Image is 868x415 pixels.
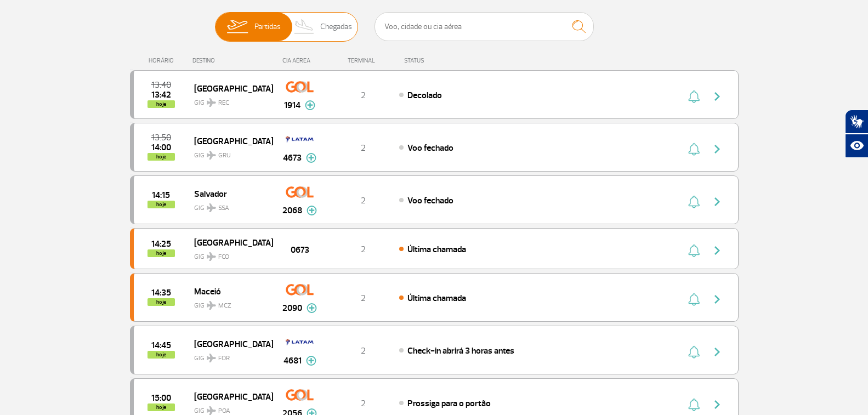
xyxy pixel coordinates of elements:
[147,153,175,161] span: hoje
[288,13,321,41] img: slider-desembarque
[151,289,171,297] span: 2025-09-29 14:35:00
[688,195,700,208] img: sino-painel-voo.svg
[305,100,315,110] img: mais-info-painel-voo.svg
[688,143,700,156] img: sino-painel-voo.svg
[194,145,264,161] span: GIG
[194,134,264,148] span: [GEOGRAPHIC_DATA]
[194,389,264,403] span: [GEOGRAPHIC_DATA]
[306,356,316,366] img: mais-info-painel-voo.svg
[845,134,868,158] button: Abrir recursos assistivos.
[361,398,366,409] span: 2
[220,13,254,41] img: slider-embarque
[845,110,868,158] div: Plugin de acessibilidade da Hand Talk.
[688,293,700,306] img: sino-painel-voo.svg
[327,57,399,64] div: TERMINAL
[218,203,229,213] span: SSA
[218,252,229,262] span: FCO
[407,293,466,304] span: Última chamada
[218,301,231,311] span: MCZ
[688,90,700,103] img: sino-painel-voo.svg
[194,337,264,351] span: [GEOGRAPHIC_DATA]
[194,284,264,298] span: Maceió
[147,403,175,411] span: hoje
[361,345,366,356] span: 2
[192,57,273,64] div: DESTINO
[147,249,175,257] span: hoje
[307,303,317,313] img: mais-info-painel-voo.svg
[320,13,352,41] span: Chegadas
[361,90,366,101] span: 2
[194,295,264,311] span: GIG
[151,81,171,89] span: 2025-09-29 13:40:00
[711,398,724,411] img: seta-direita-painel-voo.svg
[407,143,453,154] span: Voo fechado
[194,81,264,95] span: [GEOGRAPHIC_DATA]
[407,195,453,206] span: Voo fechado
[151,91,171,99] span: 2025-09-29 13:42:00
[291,243,309,257] span: 0673
[151,394,171,402] span: 2025-09-29 15:00:00
[207,301,216,310] img: destiny_airplane.svg
[147,100,175,108] span: hoje
[361,195,366,206] span: 2
[711,90,724,103] img: seta-direita-painel-voo.svg
[407,90,442,101] span: Decolado
[283,151,302,164] span: 4673
[399,57,488,64] div: STATUS
[361,293,366,304] span: 2
[194,348,264,363] span: GIG
[147,201,175,208] span: hoje
[151,240,171,248] span: 2025-09-29 14:25:00
[218,151,231,161] span: GRU
[282,204,302,217] span: 2068
[407,244,466,255] span: Última chamada
[711,293,724,306] img: seta-direita-painel-voo.svg
[207,203,216,212] img: destiny_airplane.svg
[151,342,171,349] span: 2025-09-29 14:45:00
[711,195,724,208] img: seta-direita-painel-voo.svg
[407,345,514,356] span: Check-in abrirá 3 horas antes
[207,151,216,160] img: destiny_airplane.svg
[307,206,317,215] img: mais-info-painel-voo.svg
[284,99,300,112] span: 1914
[194,186,264,201] span: Salvador
[283,354,302,367] span: 4681
[254,13,281,41] span: Partidas
[133,57,193,64] div: HORÁRIO
[194,235,264,249] span: [GEOGRAPHIC_DATA]
[688,398,700,411] img: sino-painel-voo.svg
[306,153,316,163] img: mais-info-painel-voo.svg
[207,406,216,415] img: destiny_airplane.svg
[147,351,175,359] span: hoje
[711,345,724,359] img: seta-direita-painel-voo.svg
[147,298,175,306] span: hoje
[207,354,216,362] img: destiny_airplane.svg
[282,302,302,315] span: 2090
[711,143,724,156] img: seta-direita-painel-voo.svg
[207,98,216,107] img: destiny_airplane.svg
[194,92,264,108] span: GIG
[194,197,264,213] span: GIG
[688,345,700,359] img: sino-painel-voo.svg
[273,57,327,64] div: CIA AÉREA
[845,110,868,134] button: Abrir tradutor de língua de sinais.
[218,354,230,363] span: FOR
[194,246,264,262] span: GIG
[361,244,366,255] span: 2
[711,244,724,257] img: seta-direita-painel-voo.svg
[407,398,491,409] span: Prossiga para o portão
[375,12,594,41] input: Voo, cidade ou cia aérea
[361,143,366,154] span: 2
[151,134,171,141] span: 2025-09-29 13:50:00
[218,98,229,108] span: REC
[207,252,216,261] img: destiny_airplane.svg
[151,144,171,151] span: 2025-09-29 14:00:00
[688,244,700,257] img: sino-painel-voo.svg
[152,191,170,199] span: 2025-09-29 14:15:00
